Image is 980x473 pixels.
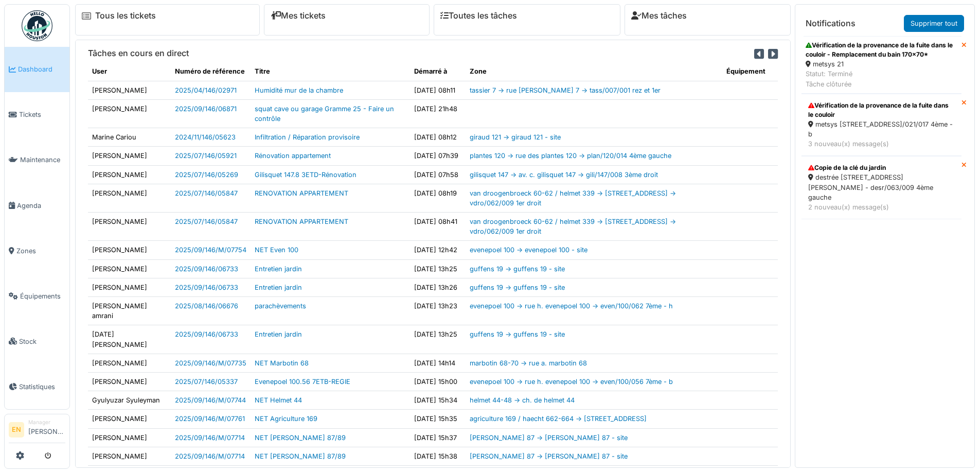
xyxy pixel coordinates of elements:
[88,297,171,325] td: [PERSON_NAME] amrani
[19,382,65,392] span: Statistiques
[808,139,955,149] div: 3 nouveau(x) message(s)
[255,330,302,338] a: Entretien jardin
[410,62,466,81] th: Démarré à
[808,101,955,119] div: Vérification de la provenance de la fuite dans le couloir
[470,133,561,141] a: giraud 121 -> giraud 121 - site
[88,241,171,259] td: [PERSON_NAME]
[9,418,65,443] a: EN Manager[PERSON_NAME]
[88,325,171,354] td: [DATE][PERSON_NAME]
[175,302,238,310] a: 2025/08/146/06676
[271,11,326,21] a: Mes tickets
[410,297,466,325] td: [DATE] 13h23
[470,330,565,338] a: guffens 19 -> guffens 19 - site
[251,62,409,81] th: Titre
[722,62,778,81] th: Équipement
[175,378,238,386] a: 2025/07/146/05337
[410,354,466,372] td: [DATE] 14h14
[410,184,466,212] td: [DATE] 08h19
[175,359,246,367] a: 2025/09/146/M/07735
[806,59,957,69] div: metsys 21
[88,213,171,241] td: [PERSON_NAME]
[255,152,331,160] a: Rénovation appartement
[410,447,466,465] td: [DATE] 15h38
[255,302,306,310] a: parachèvements
[88,372,171,391] td: [PERSON_NAME]
[175,452,245,460] a: 2025/09/146/M/07714
[5,47,69,92] a: Dashboard
[175,284,238,291] a: 2025/09/146/06733
[466,62,722,81] th: Zone
[808,119,955,139] div: metsys [STREET_ADDRESS]/021/017 4ème - b
[410,81,466,99] td: [DATE] 08h11
[410,241,466,259] td: [DATE] 12h42
[808,163,955,172] div: Copie de la clé du jardin
[806,19,856,28] h6: Notifications
[88,99,171,128] td: [PERSON_NAME]
[470,246,587,254] a: evenepoel 100 -> evenepoel 100 - site
[175,86,237,94] a: 2025/04/146/02971
[255,434,346,442] a: NET [PERSON_NAME] 87/89
[801,156,961,219] a: Copie de la clé du jardin destrée [STREET_ADDRESS][PERSON_NAME] - desr/063/009 4ème gauche 2 nouv...
[88,128,171,147] td: Marine Cariou
[20,291,65,301] span: Équipements
[410,325,466,354] td: [DATE] 13h25
[410,213,466,241] td: [DATE] 08h41
[410,99,466,128] td: [DATE] 21h48
[410,165,466,184] td: [DATE] 07h58
[5,228,69,273] a: Zones
[5,273,69,319] a: Équipements
[801,36,961,94] a: Vérification de la provenance de la fuite dans le couloir - Remplacement du bain 170x70* metsys 2...
[5,92,69,137] a: Tickets
[470,302,673,310] a: evenepoel 100 -> rue h. evenepoel 100 -> even/100/062 7ème - h
[410,259,466,278] td: [DATE] 13h25
[255,396,302,404] a: NET Helmet 44
[175,152,237,160] a: 2025/07/146/05921
[17,201,65,211] span: Agenda
[255,218,348,225] a: RENOVATION APPARTEMENT
[808,172,955,202] div: destrée [STREET_ADDRESS][PERSON_NAME] - desr/063/009 4ème gauche
[255,378,350,386] a: Evenepoel 100.56 7ETB-REGIE
[255,452,346,460] a: NET [PERSON_NAME] 87/89
[806,41,957,59] div: Vérification de la provenance de la fuite dans le couloir - Remplacement du bain 170x70*
[175,189,238,197] a: 2025/07/146/05847
[175,133,236,141] a: 2024/11/146/05623
[88,354,171,372] td: [PERSON_NAME]
[470,189,676,207] a: van droogenbroeck 60-62 / helmet 339 -> [STREET_ADDRESS] -> vdro/062/009 1er droit
[175,434,245,442] a: 2025/09/146/M/07714
[410,428,466,447] td: [DATE] 15h37
[28,418,65,441] li: [PERSON_NAME]
[20,155,65,165] span: Maintenance
[410,278,466,296] td: [DATE] 13h26
[95,11,156,21] a: Tous les tickets
[22,10,52,41] img: Badge_color-CXgf-gQk.svg
[88,147,171,165] td: [PERSON_NAME]
[88,81,171,99] td: [PERSON_NAME]
[255,86,343,94] a: Humidité mur de la chambre
[470,396,575,404] a: helmet 44-48 -> ch. de helmet 44
[5,319,69,364] a: Stock
[88,259,171,278] td: [PERSON_NAME]
[92,67,107,75] span: translation missing: fr.shared.user
[18,64,65,74] span: Dashboard
[88,184,171,212] td: [PERSON_NAME]
[88,447,171,465] td: [PERSON_NAME]
[410,147,466,165] td: [DATE] 07h39
[470,434,628,442] a: [PERSON_NAME] 87 -> [PERSON_NAME] 87 - site
[904,15,964,32] a: Supprimer tout
[88,165,171,184] td: [PERSON_NAME]
[470,415,647,423] a: agriculture 169 / haecht 662-664 -> [STREET_ADDRESS]
[470,284,565,291] a: guffens 19 -> guffens 19 - site
[255,171,357,179] a: Gilisquet 147.8 3ETD-Rénovation
[88,48,189,58] h6: Tâches en cours en direct
[175,330,238,338] a: 2025/09/146/06733
[88,410,171,428] td: [PERSON_NAME]
[410,128,466,147] td: [DATE] 08h12
[255,284,302,291] a: Entretien jardin
[470,171,658,179] a: gilisquet 147 -> av. c. gilisquet 147 -> gili/147/008 3ème droit
[806,69,957,89] div: Statut: Terminé Tâche clôturée
[255,133,360,141] a: Infiltration / Réparation provisoire
[171,62,251,81] th: Numéro de référence
[255,189,348,197] a: RENOVATION APPARTEMENT
[470,265,565,273] a: guffens 19 -> guffens 19 - site
[255,105,394,122] a: squat cave ou garage Gramme 25 - Faire un contrôle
